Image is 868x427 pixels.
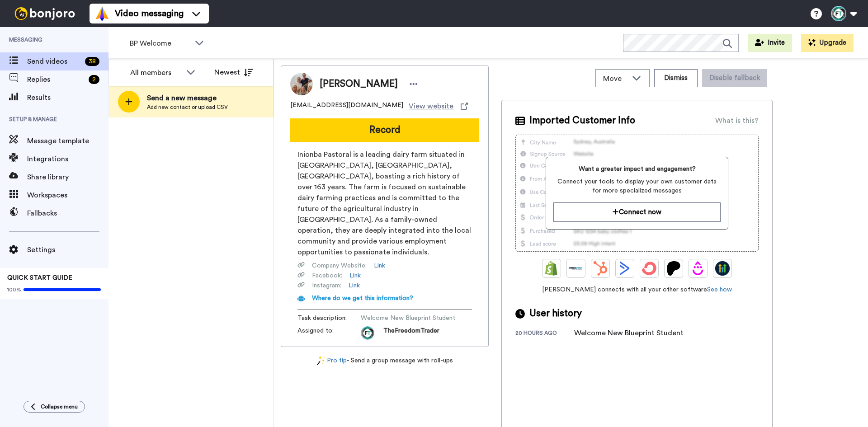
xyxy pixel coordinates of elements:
button: Newest [208,63,259,81]
button: Connect now [553,202,720,222]
img: ActiveCampaign [618,261,632,276]
span: 100% [7,286,21,293]
div: 38 [85,57,99,66]
span: Assigned to: [297,326,361,340]
a: Pro tip [317,356,347,366]
a: See how [707,286,732,293]
div: All members [130,67,182,78]
span: Welcome New Blueprint Student [361,314,455,323]
span: Send a new message [147,93,228,103]
span: Add new contact or upload CSV [147,103,228,111]
div: 2 [89,75,99,84]
span: Facebook : [312,271,342,280]
span: Share library [27,172,108,183]
span: BP Welcome [130,38,190,49]
img: Drip [691,261,705,276]
span: Inionba Pastoral is a leading dairy farm situated in [GEOGRAPHIC_DATA], [GEOGRAPHIC_DATA], [GEOGR... [297,149,472,258]
span: Where do we get this information? [312,295,413,301]
span: QUICK START GUIDE [7,275,72,281]
div: What is this? [715,115,759,126]
img: Image of Victoria Mulcahy [290,73,313,95]
a: Link [374,261,385,270]
span: View website [409,101,453,112]
button: Collapse menu [24,401,85,413]
span: Replies [27,74,85,85]
span: Message template [27,136,108,146]
span: Settings [27,244,108,255]
button: Record [290,118,479,142]
span: Company Website : [312,261,367,270]
img: aa511383-47eb-4547-b70f-51257f42bea2-1630295480.jpg [361,326,374,340]
span: Integrations [27,154,108,164]
button: Invite [748,34,792,52]
button: Dismiss [654,69,698,87]
a: View website [409,101,468,112]
img: Shopify [544,261,559,276]
span: Results [27,92,108,103]
a: Link [349,281,360,290]
img: Hubspot [593,261,608,276]
span: Workspaces [27,190,108,201]
span: Instagram : [312,281,341,290]
img: Patreon [666,261,681,276]
span: Move [603,73,627,84]
span: Task description : [297,314,361,323]
span: Connect your tools to display your own customer data for more specialized messages [553,177,720,195]
button: Upgrade [801,34,854,52]
span: [PERSON_NAME] connects with all your other software [515,285,759,294]
img: magic-wand.svg [317,356,325,366]
div: 20 hours ago [515,329,574,338]
span: Collapse menu [41,403,78,410]
img: GoHighLevel [715,261,730,276]
span: Imported Customer Info [529,114,635,127]
div: Welcome New Blueprint Student [574,328,684,338]
span: [EMAIL_ADDRESS][DOMAIN_NAME] [290,101,403,112]
button: Disable fallback [702,69,767,87]
img: ConvertKit [642,261,656,276]
span: TheFreedomTrader [383,326,439,340]
span: User history [529,307,582,320]
span: [PERSON_NAME] [320,77,398,91]
span: Video messaging [115,7,184,20]
img: bj-logo-header-white.svg [11,7,79,20]
a: Link [349,271,361,280]
div: - Send a group message with roll-ups [281,356,489,366]
span: Fallbacks [27,208,108,219]
span: Want a greater impact and engagement? [553,164,720,174]
span: Send videos [27,56,81,67]
img: Ontraport [569,261,583,276]
img: vm-color.svg [95,6,109,21]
